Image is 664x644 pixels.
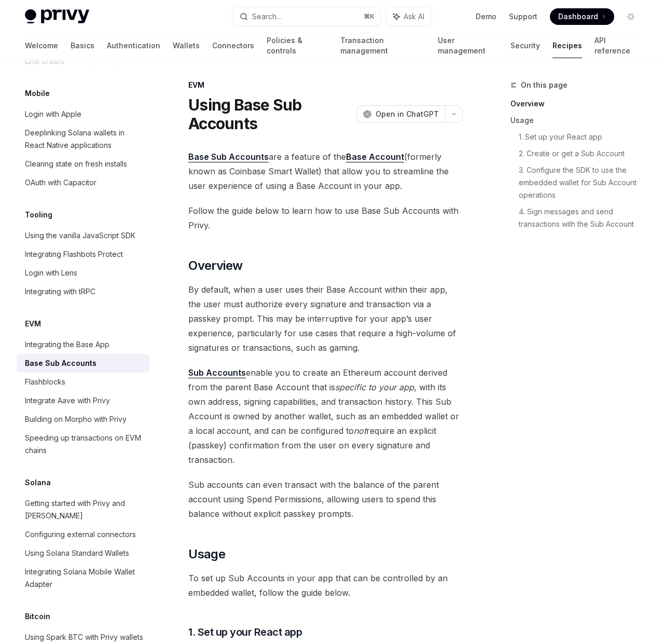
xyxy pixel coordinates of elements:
em: not [354,426,366,436]
button: Open in ChatGPT [356,105,445,123]
a: Login with Apple [17,105,149,124]
div: Using Solana Standard Wallets [25,547,129,559]
a: Welcome [25,33,58,58]
a: Building on Morpho with Privy [17,410,149,429]
div: Integrating the Base App [25,338,109,351]
span: enable you to create an Ethereum account derived from the parent Base Account that is , with its ... [188,365,463,467]
span: Follow the guide below to learn how to use Base Sub Accounts with Privy. [188,203,463,232]
em: specific to your app [335,382,414,392]
a: Support [509,11,537,22]
a: Clearing state on fresh installs [17,155,149,173]
a: Integrate Aave with Privy [17,391,149,410]
h1: Using Base Sub Accounts [188,95,352,133]
a: Integrating Flashbots Protect [17,245,149,264]
a: 1. Set up your React app [519,129,647,145]
a: Recipes [552,33,582,58]
a: Dashboard [550,8,614,25]
span: To set up Sub Accounts in your app that can be controlled by an embedded wallet, follow the guide... [188,571,463,600]
span: Ask AI [404,11,424,22]
div: Search... [252,10,281,23]
a: Flashblocks [17,373,149,391]
a: OAuth with Capacitor [17,173,149,192]
a: Using Solana Standard Wallets [17,544,149,563]
span: Overview [188,257,242,274]
div: Getting started with Privy and [PERSON_NAME] [25,497,143,522]
div: Base Sub Accounts [25,357,96,369]
a: 4. Sign messages and send transactions with the Sub Account [519,203,647,232]
a: Base Sub Accounts [188,152,269,162]
span: Open in ChatGPT [376,109,439,119]
span: ⌘ K [364,12,375,21]
h5: Mobile [25,87,50,100]
span: Sub accounts can even transact with the balance of the parent account using Spend Permissions, al... [188,477,463,521]
a: 2. Create or get a Sub Account [519,145,647,162]
a: Using the vanilla JavaScript SDK [17,226,149,245]
a: Transaction management [340,33,425,58]
span: By default, when a user uses their Base Account within their app, the user must authorize every s... [188,282,463,355]
div: Speeding up transactions on EVM chains [25,432,143,457]
a: Usage [510,112,647,129]
a: Demo [476,11,496,22]
a: Connectors [212,33,254,58]
div: Integrating Solana Mobile Wallet Adapter [25,566,143,591]
a: Integrating Solana Mobile Wallet Adapter [17,563,149,594]
a: Deeplinking Solana wallets in React Native applications [17,124,149,155]
span: 1. Set up your React app [188,625,302,639]
a: Security [510,33,540,58]
div: Integrating with tRPC [25,285,95,298]
div: Integrating Flashbots Protect [25,248,123,261]
a: Wallets [173,33,200,58]
div: Flashblocks [25,376,65,388]
div: Login with Apple [25,108,81,120]
a: Sub Accounts [188,367,246,378]
div: Using Spark BTC with Privy wallets [25,631,143,643]
div: Configuring external connectors [25,528,136,541]
div: Integrate Aave with Privy [25,394,110,407]
h5: Bitcoin [25,610,50,623]
button: Toggle dark mode [622,8,639,25]
a: API reference [594,33,639,58]
a: Authentication [107,33,160,58]
button: Search...⌘K [232,7,381,26]
a: User management [438,33,498,58]
h5: EVM [25,318,41,330]
div: Using the vanilla JavaScript SDK [25,229,135,242]
span: are a feature of the (formerly known as Coinbase Smart Wallet) that allow you to streamline the u... [188,149,463,193]
button: Ask AI [386,7,432,26]
a: Integrating with tRPC [17,282,149,301]
a: Base Account [346,152,404,162]
div: Deeplinking Solana wallets in React Native applications [25,127,143,152]
div: Login with Lens [25,267,77,279]
a: Getting started with Privy and [PERSON_NAME] [17,494,149,525]
a: Basics [71,33,94,58]
div: OAuth with Capacitor [25,176,96,189]
a: Configuring external connectors [17,525,149,544]
img: light logo [25,9,89,24]
a: Login with Lens [17,264,149,282]
div: Clearing state on fresh installs [25,158,127,170]
h5: Tooling [25,209,52,221]
h5: Solana [25,476,51,489]
span: On this page [521,79,568,91]
div: EVM [188,80,463,90]
span: Usage [188,546,225,563]
a: Integrating the Base App [17,335,149,354]
a: Speeding up transactions on EVM chains [17,429,149,460]
a: 3. Configure the SDK to use the embedded wallet for Sub Account operations [519,162,647,203]
span: Dashboard [558,11,598,22]
a: Base Sub Accounts [17,354,149,373]
div: Building on Morpho with Privy [25,413,127,426]
a: Policies & controls [267,33,328,58]
a: Overview [510,95,647,112]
